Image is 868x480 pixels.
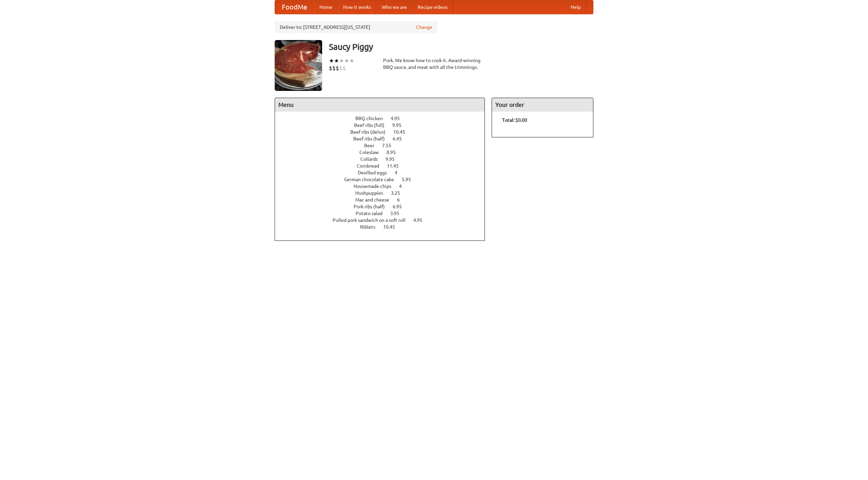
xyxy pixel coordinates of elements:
span: Collards [360,156,384,162]
h3: Saucy Piggy [329,40,593,54]
span: German chocolate cake [344,177,401,182]
li: $ [329,64,332,72]
h4: Menu [275,98,485,112]
span: 6.95 [393,204,409,209]
a: Riblets 10.45 [360,224,408,230]
span: 9.95 [386,156,401,162]
span: Beef ribs (full) [354,122,391,128]
span: Beer [364,143,381,148]
a: Pork ribs (half) 6.95 [354,204,414,209]
span: 10.45 [383,224,402,230]
a: Potato salad 3.95 [356,211,412,216]
a: BBQ chicken 4.95 [355,116,412,121]
a: Pulled pork sandwich on a soft roll 4.95 [333,217,435,223]
a: Coleslaw 8.95 [359,150,408,155]
span: Devilled eggs [358,170,394,175]
span: 4.95 [413,217,429,223]
a: Home [314,0,338,14]
a: Who we are [376,0,412,14]
span: 9.95 [392,122,408,128]
span: 8.95 [387,150,402,155]
div: Deliver to: [STREET_ADDRESS][US_STATE] [275,21,437,33]
a: Cornbread 11.45 [357,163,411,169]
li: ★ [339,57,344,64]
a: German chocolate cake 5.95 [344,177,423,182]
a: Housemade chips 4 [354,184,414,189]
li: ★ [344,57,349,64]
span: Cornbread [357,163,386,169]
a: Help [565,0,586,14]
span: 6 [397,197,407,203]
span: Beef ribs (delux) [350,129,392,135]
span: 10.45 [393,129,412,135]
span: 7.55 [382,143,398,148]
a: Recipe videos [412,0,453,14]
span: 3.25 [391,190,407,196]
a: Hushpuppies 3.25 [355,190,413,196]
span: 5.95 [402,177,418,182]
li: $ [342,64,346,72]
span: Housemade chips [354,184,398,189]
a: FoodMe [275,0,314,14]
span: Mac and cheese [355,197,396,203]
a: Mac and cheese 6 [355,197,412,203]
li: ★ [349,57,354,64]
img: angular.jpg [275,40,322,91]
a: Beef ribs (half) 6.45 [353,136,414,141]
span: 11.45 [387,163,406,169]
span: Riblets [360,224,382,230]
span: Hushpuppies [355,190,390,196]
a: Devilled eggs 4 [358,170,410,175]
li: ★ [329,57,334,64]
span: 4.95 [391,116,407,121]
li: $ [339,64,342,72]
li: ★ [334,57,339,64]
span: Coleslaw [359,150,386,155]
h4: Your order [492,98,593,112]
a: Beef ribs (delux) 10.45 [350,129,418,135]
span: 6.45 [393,136,409,141]
a: Change [416,24,432,31]
span: Potato salad [356,211,389,216]
span: Beef ribs (half) [353,136,392,141]
a: How it works [338,0,376,14]
a: Collards 9.95 [360,156,407,162]
li: $ [336,64,339,72]
b: Total: $0.00 [502,117,527,123]
span: 4 [395,170,404,175]
span: Pork ribs (half) [354,204,392,209]
div: Pork. We know how to cook it. Award-winning BBQ sauce, and meat with all the trimmings. [383,57,485,71]
span: 4 [399,184,409,189]
span: BBQ chicken [355,116,390,121]
span: 3.95 [390,211,406,216]
a: Beer 7.55 [364,143,404,148]
span: Pulled pork sandwich on a soft roll [333,217,412,223]
li: $ [332,64,336,72]
a: Beef ribs (full) 9.95 [354,122,414,128]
